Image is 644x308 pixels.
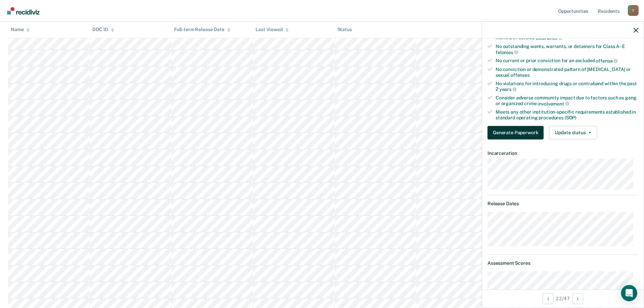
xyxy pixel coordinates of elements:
[496,95,638,106] div: Consider adverse community impact due to factors such as gang or organized crime
[487,200,638,206] dt: Release Dates
[337,27,352,33] div: Status
[256,27,288,33] div: Last Viewed
[92,27,114,33] div: DOC ID
[543,293,553,304] button: Previous Opportunity
[596,58,618,64] span: offense
[174,27,231,33] div: Full-term Release Date
[496,49,518,55] span: felonies
[565,115,576,120] span: (SOP)
[496,80,638,92] div: No violations for introducing drugs or contraband within the past 2
[621,285,637,301] div: Open Intercom Messenger
[496,66,638,78] div: No conviction or demonstrated pattern of [MEDICAL_DATA] or sexual
[536,35,563,41] span: clearance
[628,5,639,16] div: T
[487,126,544,139] button: Generate Paperwork
[487,260,638,266] dt: Assessment Scores
[628,5,639,16] button: Profile dropdown button
[7,7,40,15] img: Recidiviz
[549,126,597,139] button: Update status
[496,43,638,55] div: No outstanding wants, warrants, or detainers for Class A–E
[487,150,638,156] dt: Incarceration
[572,293,583,304] button: Next Opportunity
[482,289,644,307] div: 22 / 47
[510,72,530,77] span: offenses
[538,101,569,106] span: involvement
[499,87,517,92] span: years
[11,27,30,33] div: Name
[496,109,638,121] div: Meets any other institution-specific requirements established in standard operating procedures
[496,58,638,64] div: No current or prior conviction for an excluded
